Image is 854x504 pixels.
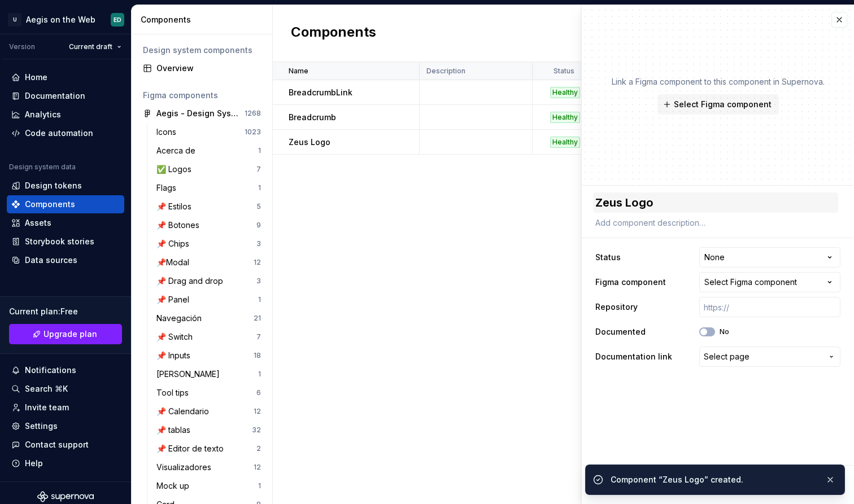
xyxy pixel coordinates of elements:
[25,383,68,395] div: Search ⌘K
[699,297,840,317] input: https://
[258,146,261,155] div: 1
[25,199,75,210] div: Components
[7,124,124,142] a: Code automation
[156,313,206,324] div: Navegación
[9,163,76,172] div: Design system data
[152,440,265,458] a: 📌 Editor de texto2
[143,45,261,56] div: Design system components
[156,220,204,231] div: 📌 Botones
[256,332,261,341] div: 7
[25,365,76,376] div: Notifications
[152,291,265,309] a: 📌 Panel1
[37,491,94,502] svg: Supernova Logo
[156,275,228,287] div: 📌 Drag and drop
[25,90,85,102] div: Documentation
[256,165,261,174] div: 7
[289,112,336,123] p: Breadcrumb
[25,255,77,266] div: Data sources
[720,327,729,336] label: No
[156,164,196,175] div: ✅ Logos
[7,233,124,251] a: Storybook stories
[152,123,265,141] a: Icons1023
[152,365,265,383] a: [PERSON_NAME]1
[7,398,124,417] a: Invite team
[254,463,261,472] div: 12
[595,326,646,338] label: Documented
[152,458,265,476] a: Visualizadores12
[252,426,261,435] div: 32
[7,87,124,105] a: Documentation
[156,387,193,398] div: Tool tips
[256,388,261,397] div: 6
[152,309,265,327] a: Navegación21
[258,183,261,192] div: 1
[258,481,261,490] div: 1
[152,402,265,420] a: 📌 Calendario12
[138,104,265,122] a: Aegis - Design System1268
[156,331,197,343] div: 📌 Switch
[256,277,261,286] div: 3
[550,112,580,123] div: Healthy
[704,277,797,288] div: Select Figma component
[9,42,35,51] div: Version
[256,444,261,453] div: 2
[25,72,47,83] div: Home
[69,42,112,51] span: Current draft
[256,221,261,230] div: 9
[156,462,216,473] div: Visualizadores
[152,198,265,216] a: 📌 Estilos5
[7,214,124,232] a: Assets
[156,257,194,268] div: 📌Modal
[152,235,265,253] a: 📌 Chips3
[25,180,82,191] div: Design tokens
[25,109,61,120] div: Analytics
[156,294,194,305] div: 📌 Panel
[2,7,129,32] button: UAegis on the WebED
[64,39,127,55] button: Current draft
[289,87,352,98] p: BreadcrumbLink
[156,480,194,492] div: Mock up
[152,272,265,290] a: 📌 Drag and drop3
[9,324,122,344] button: Upgrade plan
[254,314,261,323] div: 21
[7,436,124,454] button: Contact support
[289,67,308,76] p: Name
[612,76,825,87] p: Link a Figma component to this component in Supernova.
[699,272,840,292] button: Select Figma component
[7,417,124,435] a: Settings
[699,347,840,367] button: Select page
[7,361,124,379] button: Notifications
[7,195,124,213] a: Components
[156,369,224,380] div: [PERSON_NAME]
[657,94,779,115] button: Select Figma component
[554,67,574,76] p: Status
[156,201,196,212] div: 📌 Estilos
[7,251,124,269] a: Data sources
[152,384,265,402] a: Tool tips6
[114,15,121,24] div: ED
[550,87,580,98] div: Healthy
[152,160,265,178] a: ✅ Logos7
[245,128,261,137] div: 1023
[595,277,666,288] label: Figma component
[7,106,124,124] a: Analytics
[156,145,200,156] div: Acerca de
[254,351,261,360] div: 18
[156,182,181,194] div: Flags
[156,108,241,119] div: Aegis - Design System
[25,458,43,469] div: Help
[152,179,265,197] a: Flags1
[7,454,124,472] button: Help
[289,137,330,148] p: Zeus Logo
[143,90,261,101] div: Figma components
[152,328,265,346] a: 📌 Switch7
[25,439,89,450] div: Contact support
[156,63,261,74] div: Overview
[254,407,261,416] div: 12
[152,142,265,160] a: Acerca de1
[258,295,261,304] div: 1
[595,301,638,313] label: Repository
[426,67,465,76] p: Description
[595,351,672,362] label: Documentation link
